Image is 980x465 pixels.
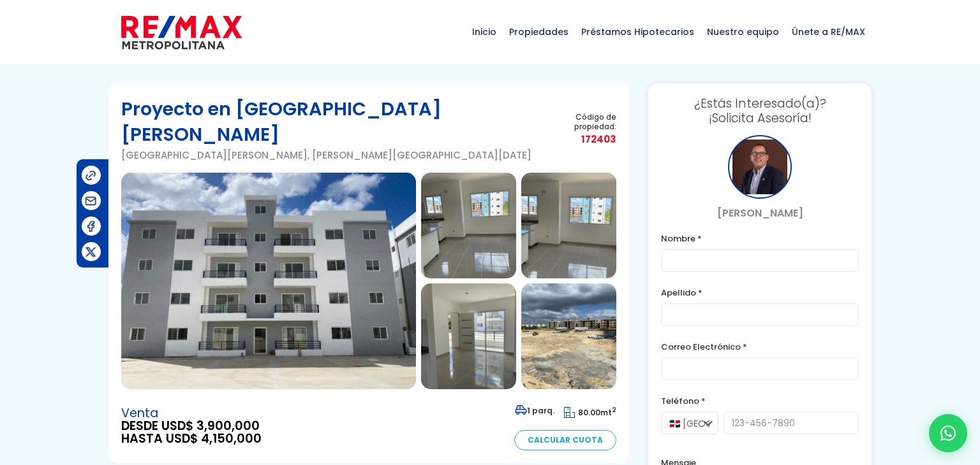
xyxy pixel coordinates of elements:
img: Compartir [84,194,98,208]
img: Proyecto en Ciudad Juan Bosch [121,173,416,389]
span: Código de propiedad: [542,112,616,131]
a: Calcular Cuota [514,430,616,450]
h3: ¡Solicita Asesoría! [661,96,859,125]
span: 1 parq. [515,405,554,416]
img: Compartir [84,220,98,233]
label: Correo Electrónico * [661,339,859,355]
img: Proyecto en Ciudad Juan Bosch [421,173,516,278]
span: Únete a RE/MAX [785,13,872,51]
span: Inicio [466,13,503,51]
img: Proyecto en Ciudad Juan Bosch [521,173,616,278]
h1: Proyecto en [GEOGRAPHIC_DATA][PERSON_NAME] [121,96,542,147]
p: [PERSON_NAME] [661,205,859,221]
img: remax-metropolitana-logo [121,13,242,52]
span: DESDE USD$ 3,900,000 [121,420,262,433]
p: [GEOGRAPHIC_DATA][PERSON_NAME], [PERSON_NAME][GEOGRAPHIC_DATA][DATE] [121,147,542,163]
img: Proyecto en Ciudad Juan Bosch [521,283,616,389]
sup: 2 [612,405,616,415]
span: Préstamos Hipotecarios [575,13,701,51]
img: Compartir [84,245,98,259]
span: mt [564,407,616,418]
span: ¿Estás Interesado(a)? [661,96,859,111]
label: Teléfono * [661,393,859,409]
label: Nombre * [661,231,859,247]
div: Hugo Pagan [728,135,792,199]
img: Compartir [84,169,98,182]
span: Propiedades [503,13,575,51]
span: 80.00 [578,407,600,418]
input: 123-456-7890 [724,411,859,434]
span: Venta [121,407,262,420]
span: 172403 [542,131,616,147]
span: Nuestro equipo [701,13,785,51]
span: HASTA USD$ 4,150,000 [121,433,262,445]
label: Apellido * [661,285,859,301]
img: Proyecto en Ciudad Juan Bosch [421,283,516,389]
